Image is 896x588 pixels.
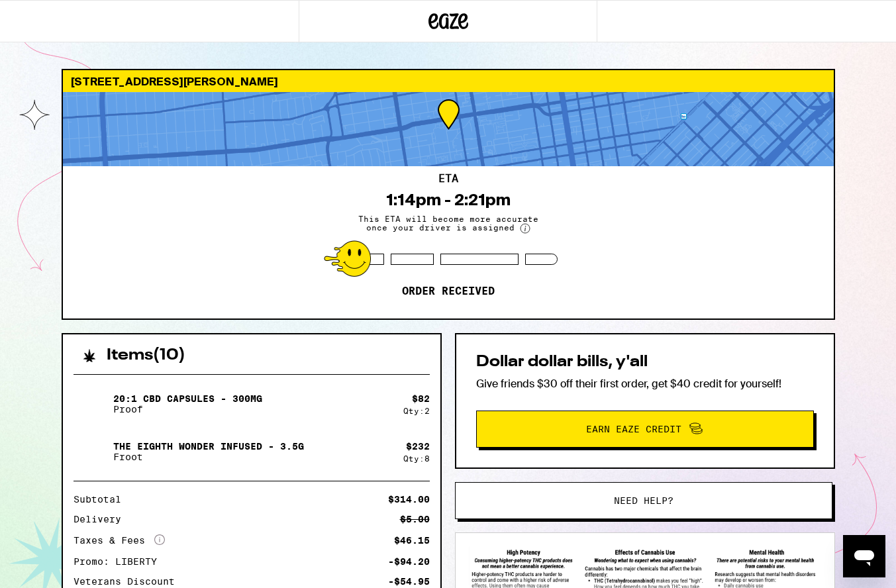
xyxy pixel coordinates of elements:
[843,535,885,577] iframe: Button to launch messaging window
[402,285,495,298] p: Order received
[400,514,430,524] div: $5.00
[394,536,430,545] div: $46.15
[74,557,166,566] div: Promo: LIBERTY
[113,452,304,462] p: Froot
[388,577,430,586] div: -$54.95
[406,441,430,452] div: $ 232
[113,393,262,404] p: 20:1 CBD Capsules - 300mg
[388,495,430,504] div: $314.00
[74,385,111,422] img: 20:1 CBD Capsules - 300mg
[74,514,130,524] div: Delivery
[107,348,185,364] h2: Items ( 10 )
[476,354,814,370] h2: Dollar dollar bills, y'all
[74,433,111,470] img: The Eighth Wonder Infused - 3.5g
[349,215,548,234] span: This ETA will become more accurate once your driver is assigned
[586,424,681,434] span: Earn Eaze Credit
[476,377,814,391] p: Give friends $30 off their first order, get $40 credit for yourself!
[63,70,834,92] div: [STREET_ADDRESS][PERSON_NAME]
[388,557,430,566] div: -$94.20
[412,393,430,404] div: $ 82
[386,191,511,209] div: 1:14pm - 2:21pm
[455,482,832,519] button: Need help?
[113,441,304,452] p: The Eighth Wonder Infused - 3.5g
[614,496,673,505] span: Need help?
[74,495,130,504] div: Subtotal
[403,407,430,415] div: Qty: 2
[113,404,262,415] p: Proof
[74,534,165,546] div: Taxes & Fees
[476,411,814,448] button: Earn Eaze Credit
[403,454,430,463] div: Qty: 8
[74,577,184,586] div: Veterans Discount
[438,173,458,184] h2: ETA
